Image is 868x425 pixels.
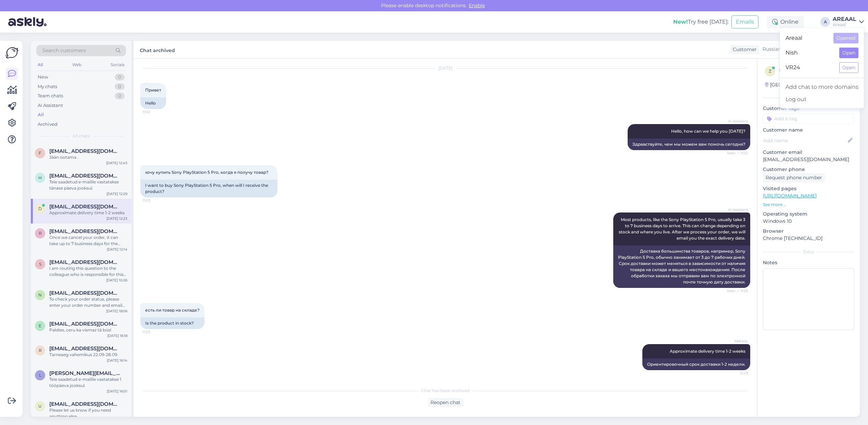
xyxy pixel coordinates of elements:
span: 11:03 [142,329,168,335]
div: 0 [115,93,125,99]
span: f [39,150,41,156]
span: Chat has been archived [421,388,469,394]
div: 0 [115,83,125,90]
span: хочу купить Sony PlayStation 5 Pro, когда я получу товар? [145,170,268,175]
p: Visited pages [763,185,854,192]
p: Notes [763,259,854,266]
span: r [39,348,42,353]
p: Customer name [763,126,854,134]
div: 0 [115,74,125,81]
div: I am routing this question to the colleague who is responsible for this topic. The reply might ta... [49,265,127,278]
span: Russian [763,46,781,53]
div: AREAAL [833,16,856,22]
p: Browser [763,228,854,235]
input: Add a tag [763,113,854,124]
div: [DATE] 16:18 [107,333,127,338]
span: 11:03 [142,198,168,203]
span: ristofuchs@gmail.com [49,228,121,234]
div: [GEOGRAPHIC_DATA] [765,81,822,88]
div: AI Assistant [38,102,63,109]
span: laura.kane462@gmail.com [49,370,121,376]
div: Request phone number [763,173,825,182]
div: Paldies, ceru ka vismaz tā būs! [49,327,127,333]
span: Seen ✓ 11:02 [722,150,748,156]
span: Hello, how can we help you [DATE]? [671,129,745,134]
p: [EMAIL_ADDRESS][DOMAIN_NAME] [763,156,854,163]
div: To check your order status, please enter your order number and email here: - [URL][DOMAIN_NAME] -... [49,296,127,308]
div: Доставка большинства товаров, например, Sony PlayStation 5 Pro, обычно занимает от 3 до 7 рабочих... [613,245,750,288]
div: Extra [763,249,854,255]
div: New [38,74,48,81]
a: [URL][DOMAIN_NAME] [763,193,817,199]
div: Здравствуйте, чем мы можем вам помочь сегодня? [628,138,750,150]
span: renekaseste@hotmail.com [49,345,121,352]
span: AI Assistant [722,119,748,124]
div: Customer information [763,95,854,101]
span: Areaal [785,33,828,44]
span: s [39,262,41,267]
button: Open [839,62,858,73]
p: Customer email [763,149,854,156]
div: My chats [38,83,57,90]
p: Chrome [TECHNICAL_ID] [763,235,854,242]
div: [DATE] 16:14 [107,358,127,363]
span: d [38,206,42,211]
div: [DATE] [140,65,750,71]
label: Chat archived [140,45,175,54]
span: 12:23 [722,371,748,376]
span: nastjuxa789@gmail.com [49,290,121,296]
div: Teie saadetud e-mailile vastatakse 1 tööpäeva jooksul. [49,376,127,389]
span: dbelov@inbox.ru [49,204,121,210]
p: Operating system [763,210,854,218]
div: Ориентировочный срок доставки 1-2 недели. [642,359,750,370]
div: Teie saadetud e-mailile vastatakse tänase päeva jooksul. [49,179,127,191]
span: VR24 [785,62,834,73]
div: Customer [730,46,757,53]
div: Approximate delivery time 1-2 weeks [49,210,127,216]
span: есть ли товар на складе? [145,307,200,313]
span: AI Assistant [722,207,748,212]
span: h [38,175,42,180]
div: Tarneaeg vahemikus 22.09-28.09 [49,352,127,358]
input: Add name [763,137,846,144]
div: Areaal [833,22,856,27]
img: Askly Logo [5,46,18,59]
div: Archived [38,121,58,128]
p: Customer tags [763,105,854,112]
span: AREAAL [722,339,748,344]
div: [DATE] 12:29 [106,191,127,196]
span: 11:02 [142,109,168,114]
div: [DATE] 18:06 [106,308,127,314]
div: Web [71,60,83,69]
div: Log out [780,93,864,106]
span: All chats [73,133,90,139]
div: Jään ootama . [49,154,127,160]
span: shishkinaolga2013@gmail.com [49,259,121,265]
span: U [38,403,42,409]
span: hoock@hot.ee [49,173,121,179]
div: [DATE] 12:23 [106,216,127,221]
span: Привет [145,87,161,93]
div: All [38,111,44,118]
div: [DATE] 10:26 [106,278,127,283]
span: Approximate delivery time 1-2 weeks [670,349,745,354]
button: Emails [731,15,758,28]
span: fredi.arnover@gmail.com [49,148,121,154]
div: Once we cancel your order, it can take up to 7 business days for the refund to go back to your or... [49,234,127,247]
div: [DATE] 16:01 [107,389,127,394]
div: Socials [109,60,126,69]
p: See more ... [763,202,854,208]
span: Search customers [42,47,86,54]
span: z [769,69,771,74]
div: Online [767,16,804,28]
span: Enable [467,2,487,9]
span: r [39,231,42,236]
a: Add chat to more domains [780,81,864,93]
div: A [820,17,830,27]
div: I want to buy Sony PlayStation 5 Pro, when will I receive the product? [140,180,277,197]
div: Team chats [38,93,63,99]
div: Reopen chat [428,398,463,407]
button: Opened [833,33,858,44]
div: Try free [DATE]: [673,18,729,26]
div: [DATE] 12:43 [106,160,127,166]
